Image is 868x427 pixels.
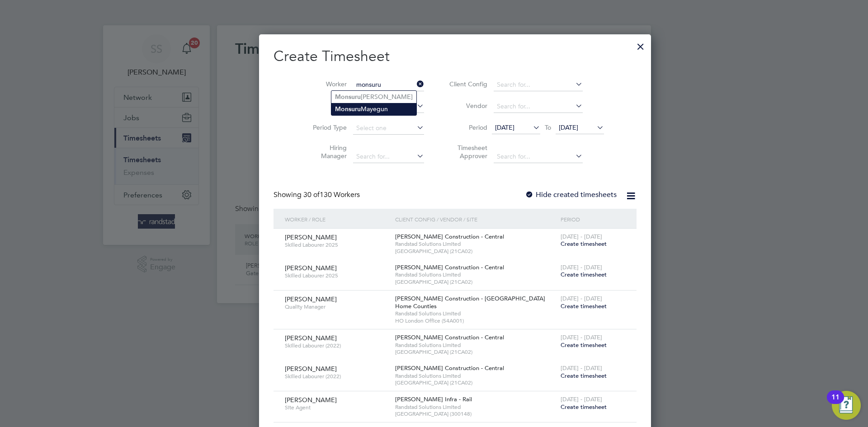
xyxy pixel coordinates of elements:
[395,295,545,310] span: [PERSON_NAME] Construction - [GEOGRAPHIC_DATA] Home Counties
[831,397,840,409] div: 11
[274,190,362,200] div: Showing
[542,122,554,133] span: To
[285,272,388,279] span: Skilled Labourer 2025
[525,190,617,199] label: Hide created timesheets
[285,295,337,303] span: [PERSON_NAME]
[561,263,602,271] span: [DATE] - [DATE]
[285,404,388,411] span: Site Agent
[285,334,337,342] span: [PERSON_NAME]
[395,271,556,278] span: Randstad Solutions Limited
[393,209,558,230] div: Client Config / Vendor / Site
[561,271,607,278] span: Create timesheet
[285,396,337,404] span: [PERSON_NAME]
[559,123,578,131] span: [DATE]
[353,122,424,135] input: Select one
[285,241,388,249] span: Skilled Labourer 2025
[285,233,337,241] span: [PERSON_NAME]
[447,80,487,88] label: Client Config
[353,79,424,91] input: Search for...
[561,302,607,310] span: Create timesheet
[395,364,504,372] span: [PERSON_NAME] Construction - Central
[285,342,388,349] span: Skilled Labourer (2022)
[494,150,583,163] input: Search for...
[561,240,607,248] span: Create timesheet
[395,310,556,317] span: Randstad Solutions Limited
[561,295,602,302] span: [DATE] - [DATE]
[306,144,347,160] label: Hiring Manager
[395,233,504,240] span: [PERSON_NAME] Construction - Central
[494,100,583,113] input: Search for...
[395,248,556,255] span: [GEOGRAPHIC_DATA] (21CA02)
[306,123,347,131] label: Period Type
[395,404,556,411] span: Randstad Solutions Limited
[495,123,514,131] span: [DATE]
[285,264,337,272] span: [PERSON_NAME]
[395,278,556,286] span: [GEOGRAPHIC_DATA] (21CA02)
[285,373,388,380] span: Skilled Labourer (2022)
[285,303,388,310] span: Quality Manager
[561,341,607,349] span: Create timesheet
[395,379,556,386] span: [GEOGRAPHIC_DATA] (21CA02)
[561,372,607,380] span: Create timesheet
[395,410,556,418] span: [GEOGRAPHIC_DATA] (300148)
[303,190,360,199] span: 130 Workers
[303,190,320,199] span: 30 of
[285,365,337,373] span: [PERSON_NAME]
[274,47,637,66] h2: Create Timesheet
[561,395,602,403] span: [DATE] - [DATE]
[494,79,583,91] input: Search for...
[335,93,361,101] b: Monsuru
[306,102,347,110] label: Site
[395,333,504,341] span: [PERSON_NAME] Construction - Central
[561,333,602,341] span: [DATE] - [DATE]
[561,233,602,240] span: [DATE] - [DATE]
[335,105,361,113] b: Monsuru
[395,342,556,349] span: Randstad Solutions Limited
[283,209,393,230] div: Worker / Role
[331,91,416,103] li: [PERSON_NAME]
[832,391,861,420] button: Open Resource Center, 11 new notifications
[395,372,556,380] span: Randstad Solutions Limited
[395,317,556,324] span: HO London Office (54A001)
[395,240,556,248] span: Randstad Solutions Limited
[561,403,607,411] span: Create timesheet
[395,263,504,271] span: [PERSON_NAME] Construction - Central
[558,209,627,230] div: Period
[353,150,424,163] input: Search for...
[447,144,487,160] label: Timesheet Approver
[447,123,487,131] label: Period
[331,103,416,115] li: Mayegun
[395,395,472,403] span: [PERSON_NAME] Infra - Rail
[306,80,347,88] label: Worker
[447,102,487,110] label: Vendor
[561,364,602,372] span: [DATE] - [DATE]
[395,348,556,356] span: [GEOGRAPHIC_DATA] (21CA02)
